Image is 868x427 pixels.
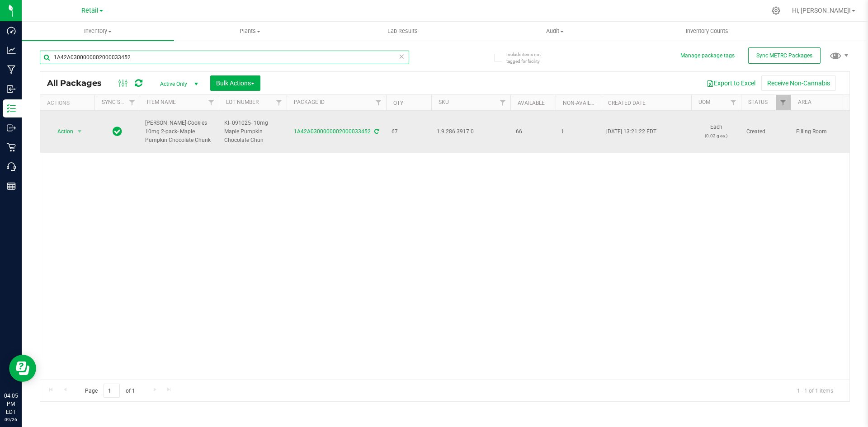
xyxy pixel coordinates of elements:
a: Filter [204,95,219,110]
span: [DATE] 13:21:22 EDT [606,127,656,136]
span: Clear [398,51,405,62]
span: 66 [516,127,550,136]
p: (0.02 g ea.) [697,131,736,140]
inline-svg: Outbound [7,123,16,132]
a: Filter [776,95,791,110]
inline-svg: Inventory [7,104,16,113]
button: Bulk Actions [210,75,260,91]
span: Each [697,123,736,140]
span: [PERSON_NAME]-Cookies 10mg 2-pack- Maple Pumpkin Chocolate Chunk [145,119,213,145]
a: Area [798,99,811,105]
a: Qty [393,100,403,106]
a: Filter [495,95,510,110]
span: In Sync [113,125,122,138]
span: Filling Room [796,127,853,136]
inline-svg: Call Center [7,162,16,171]
span: Created [746,127,785,136]
span: Action [49,125,74,138]
a: SKU [439,99,449,105]
span: 67 [392,127,426,136]
a: Status [748,99,768,105]
a: Package ID [294,99,325,105]
a: Item Name [147,99,176,105]
a: Sync Status [102,99,137,105]
span: Audit [479,27,631,35]
inline-svg: Dashboard [7,26,16,35]
span: KI- 091025- 10mg Maple Pumpkin Chocolate Chun [224,119,281,145]
a: 1A42A0300000002000033452 [294,128,371,135]
span: 1 - 1 of 1 items [790,384,840,397]
span: 1 [561,127,595,136]
span: Plants [175,27,326,35]
span: Lab Results [375,27,430,35]
div: Actions [47,100,91,106]
a: Plants [174,22,326,41]
span: Retail [81,7,99,14]
input: Search Package ID, Item Name, SKU, Lot or Part Number... [40,51,409,64]
a: UOM [698,99,710,105]
a: Filter [125,95,140,110]
a: Lot Number [226,99,259,105]
inline-svg: Retail [7,143,16,152]
p: 04:05 PM EDT [4,392,18,416]
a: Inventory [22,22,174,41]
a: Audit [479,22,631,41]
a: Available [518,100,545,106]
inline-svg: Inbound [7,84,16,94]
span: 1.9.286.3917.0 [437,127,505,136]
span: Sync from Compliance System [373,128,379,135]
span: select [74,125,85,138]
span: Include items not tagged for facility [506,51,552,65]
inline-svg: Manufacturing [7,65,16,74]
span: Inventory Counts [674,27,741,35]
button: Receive Non-Cannabis [761,75,836,91]
span: All Packages [47,78,111,88]
inline-svg: Analytics [7,46,16,55]
div: Manage settings [770,6,782,15]
button: Manage package tags [680,52,735,60]
a: Filter [726,95,741,110]
a: Created Date [608,100,646,106]
a: Non-Available [563,100,603,106]
span: Page of 1 [77,384,142,398]
a: Lab Results [326,22,479,41]
a: Filter [371,95,386,110]
span: Sync METRC Packages [756,52,812,59]
input: 1 [104,384,120,398]
span: Bulk Actions [216,80,255,87]
inline-svg: Reports [7,182,16,191]
span: Inventory [22,27,174,35]
button: Sync METRC Packages [748,47,821,64]
span: Hi, [PERSON_NAME]! [792,7,851,14]
button: Export to Excel [701,75,761,91]
a: Filter [272,95,287,110]
a: Inventory Counts [631,22,783,41]
iframe: Resource center [9,355,36,382]
p: 09/26 [4,416,18,423]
